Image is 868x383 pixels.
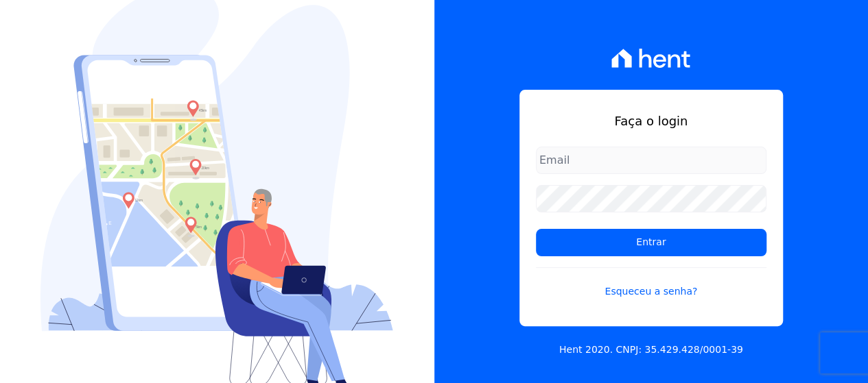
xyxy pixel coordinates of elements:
p: Hent 2020. CNPJ: 35.429.428/0001-39 [559,343,743,357]
input: Entrar [536,229,766,256]
input: Email [536,147,766,174]
h1: Faça o login [536,112,766,130]
a: Esqueceu a senha? [536,267,766,299]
